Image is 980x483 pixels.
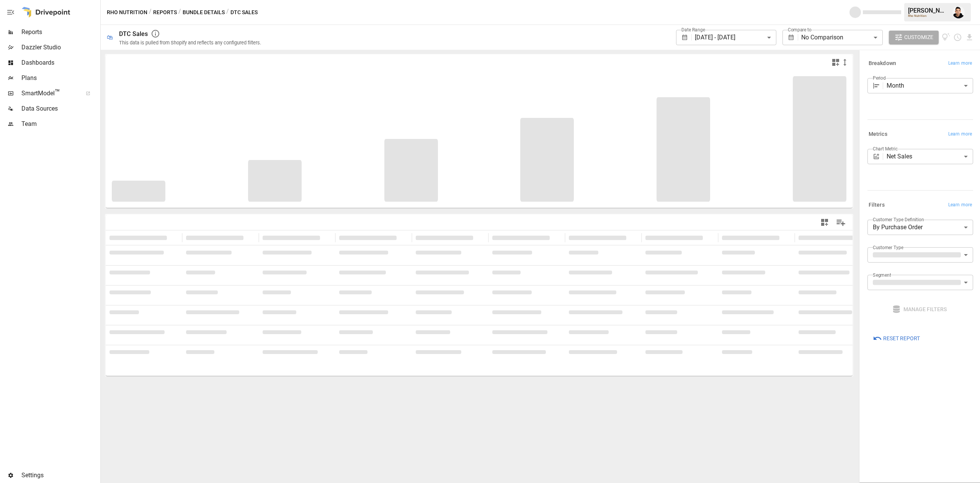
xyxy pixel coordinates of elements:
[183,8,225,17] button: Bundle Details
[149,8,152,17] div: /
[887,78,973,93] div: Month
[889,31,939,44] button: Customize
[21,43,99,52] span: Dazzler Studio
[904,33,933,42] span: Customize
[867,220,973,235] div: By Purchase Order
[627,232,638,243] button: Sort
[869,59,896,68] h6: Breakdown
[873,75,886,81] label: Period
[908,7,948,14] div: [PERSON_NAME]
[867,331,925,345] button: Reset Report
[965,33,974,42] button: Download report
[948,60,972,67] span: Learn more
[695,30,776,45] div: [DATE] - [DATE]
[887,149,973,164] div: Net Sales
[908,14,948,18] div: Rho Nutrition
[873,145,898,152] label: Chart Metric
[21,28,99,37] span: Reports
[107,34,113,41] div: 🛍
[952,6,965,18] img: Francisco Sanchez
[942,31,951,44] button: View documentation
[107,8,147,17] button: Rho Nutrition
[948,131,972,138] span: Learn more
[869,201,885,209] h6: Filters
[704,232,714,243] button: Sort
[226,8,229,17] div: /
[953,33,962,42] button: Schedule report
[168,232,178,243] button: Sort
[801,30,882,45] div: No Comparison
[21,119,99,129] span: Team
[21,89,77,98] span: SmartModel
[948,201,972,209] span: Learn more
[873,216,924,223] label: Customer Type Definition
[178,8,181,17] div: /
[883,334,920,343] span: Reset Report
[119,30,148,38] div: DTC Sales
[21,104,99,113] span: Data Sources
[244,232,255,243] button: Sort
[21,471,99,480] span: Settings
[780,232,791,243] button: Sort
[21,73,99,83] span: Plans
[788,26,812,33] label: Compare to
[948,2,969,23] button: Francisco Sanchez
[681,26,705,33] label: Date Range
[321,232,332,243] button: Sort
[873,244,903,251] label: Customer Type
[873,272,891,278] label: Segment
[397,232,408,243] button: Sort
[21,58,99,67] span: Dashboards
[832,214,849,231] button: Manage Columns
[550,232,561,243] button: Sort
[119,40,261,46] div: This data is pulled from Shopify and reflects any configured filters.
[55,88,60,97] span: ™
[869,130,887,139] h6: Metrics
[474,232,485,243] button: Sort
[153,8,177,17] button: Reports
